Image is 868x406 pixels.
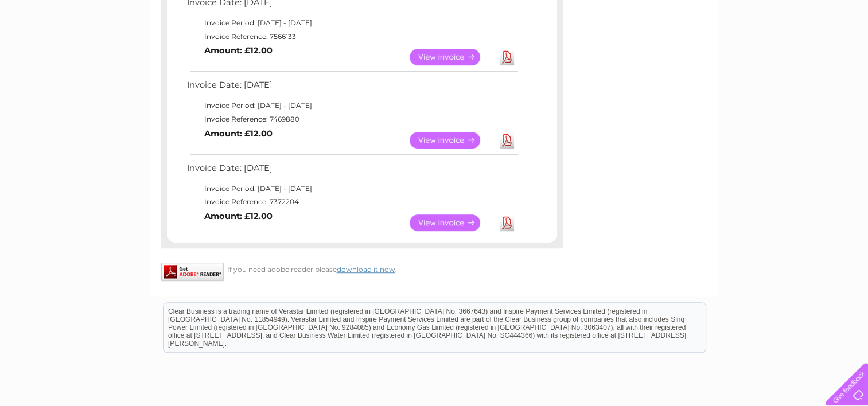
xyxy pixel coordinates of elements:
a: Download [500,132,514,149]
a: Energy [695,49,720,57]
td: Invoice Reference: 7566133 [184,30,520,44]
a: Telecoms [727,49,761,57]
a: Download [500,49,514,65]
td: Invoice Reference: 7469880 [184,112,520,126]
a: Contact [792,49,820,57]
td: Invoice Period: [DATE] - [DATE] [184,99,520,112]
img: logo.png [30,30,89,65]
a: View [410,214,494,231]
a: download it now [337,265,395,274]
div: If you need adobe reader please . [161,263,563,274]
a: Blog [768,49,785,57]
td: Invoice Period: [DATE] - [DATE] [184,182,520,196]
td: Invoice Reference: 7372204 [184,195,520,209]
td: Invoice Period: [DATE] - [DATE] [184,16,520,30]
a: Water [666,49,688,57]
td: Invoice Date: [DATE] [184,77,520,99]
a: 0333 014 3131 [652,6,731,20]
b: Amount: £12.00 [204,211,273,221]
div: Clear Business is a trading name of Verastar Limited (registered in [GEOGRAPHIC_DATA] No. 3667643... [164,6,706,56]
a: Download [500,214,514,231]
b: Amount: £12.00 [204,45,273,56]
a: Log out [830,49,857,57]
a: View [410,49,494,65]
b: Amount: £12.00 [204,128,273,139]
a: View [410,132,494,149]
td: Invoice Date: [DATE] [184,161,520,182]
